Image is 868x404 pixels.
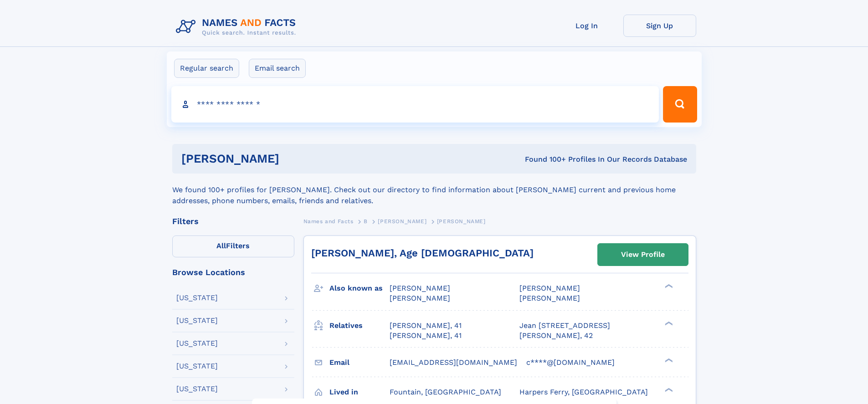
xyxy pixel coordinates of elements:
span: [PERSON_NAME] [519,294,580,302]
span: All [216,241,226,250]
div: We found 100+ profiles for [PERSON_NAME]. Check out our directory to find information about [PERS... [172,174,696,206]
a: [PERSON_NAME], 41 [390,321,462,331]
a: Log In [550,15,623,37]
a: B [364,215,368,227]
a: [PERSON_NAME], 41 [390,331,462,341]
h3: Email [329,355,390,370]
input: search input [171,86,659,123]
span: [PERSON_NAME] [437,218,486,225]
div: View Profile [621,244,665,265]
h3: Relatives [329,318,390,333]
div: [US_STATE] [176,294,218,302]
h3: Also known as [329,281,390,296]
span: [PERSON_NAME] [390,294,450,302]
span: Harpers Ferry, [GEOGRAPHIC_DATA] [519,388,648,396]
span: Fountain, [GEOGRAPHIC_DATA] [390,388,501,396]
span: [PERSON_NAME] [519,284,580,292]
span: [PERSON_NAME] [390,284,450,292]
div: ❯ [663,387,673,393]
label: Filters [172,235,294,257]
div: [US_STATE] [176,317,218,324]
a: [PERSON_NAME], 42 [519,331,593,341]
h3: Lived in [329,384,390,400]
h1: [PERSON_NAME] [181,153,402,164]
span: B [364,218,368,225]
a: [PERSON_NAME] [378,215,426,227]
div: Found 100+ Profiles In Our Records Database [402,154,687,164]
div: Browse Locations [172,268,294,276]
div: [US_STATE] [176,340,218,347]
span: [EMAIL_ADDRESS][DOMAIN_NAME] [390,358,517,367]
button: Search Button [663,86,697,123]
a: Sign Up [623,15,696,37]
div: Filters [172,217,294,225]
div: ❯ [663,357,673,363]
a: Jean [STREET_ADDRESS] [519,321,610,331]
a: [PERSON_NAME], Age [DEMOGRAPHIC_DATA] [311,247,534,259]
div: ❯ [663,283,673,289]
label: Regular search [174,59,239,78]
img: Logo Names and Facts [172,15,303,39]
a: View Profile [598,244,688,266]
div: ❯ [663,320,673,326]
div: [US_STATE] [176,363,218,370]
a: Names and Facts [303,215,354,227]
div: [US_STATE] [176,385,218,393]
label: Email search [249,59,306,78]
span: [PERSON_NAME] [378,218,426,225]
